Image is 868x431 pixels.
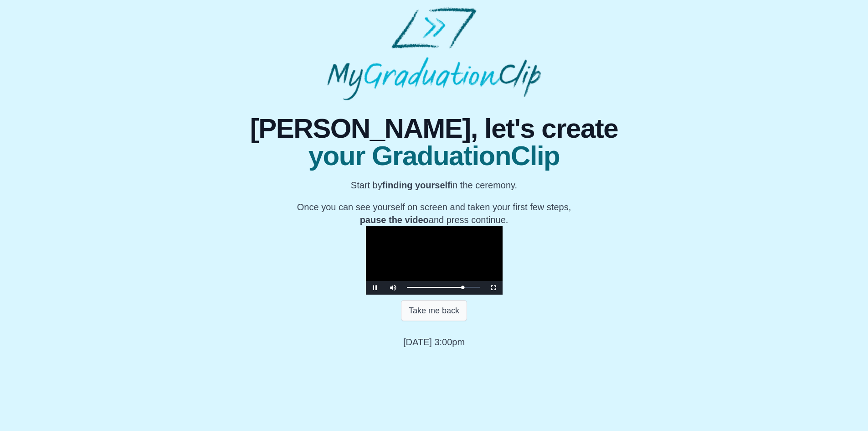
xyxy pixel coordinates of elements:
b: pause the video [360,215,429,225]
img: MyGraduationClip [327,7,540,100]
p: Start by in the ceremony. [259,179,609,192]
span: your GraduationClip [250,142,618,170]
div: Progress Bar [407,287,480,288]
span: [PERSON_NAME], let's create [250,115,618,142]
button: Fullscreen [484,281,503,295]
button: Mute [384,281,402,295]
p: [DATE] 3:00pm [403,336,465,348]
div: Video Player [366,226,503,295]
b: finding yourself [382,180,451,190]
p: Once you can see yourself on screen and taken your first few steps, and press continue. [259,201,609,226]
button: Pause [366,281,384,295]
button: Take me back [401,300,467,321]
